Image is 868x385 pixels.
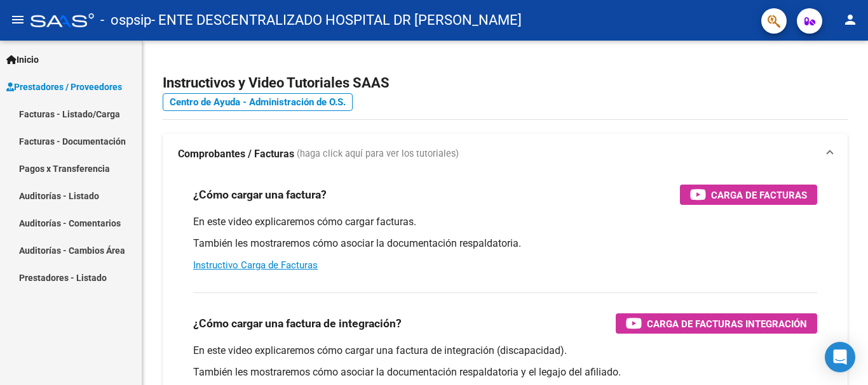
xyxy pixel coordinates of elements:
[193,237,817,251] p: También les mostraremos cómo asociar la documentación respaldatoria.
[151,6,522,34] span: - ENTE DESCENTRALIZADO HOSPITAL DR [PERSON_NAME]
[680,185,817,205] button: Carga de Facturas
[825,342,855,372] div: Open Intercom Messenger
[193,344,817,358] p: En este video explicaremos cómo cargar una factura de integración (discapacidad).
[193,365,817,379] p: También les mostraremos cómo asociar la documentación respaldatoria y el legajo del afiliado.
[6,80,122,94] span: Prestadores / Proveedores
[616,313,817,334] button: Carga de Facturas Integración
[163,134,848,174] mat-expansion-panel-header: Comprobantes / Facturas (haga click aquí para ver los tutoriales)
[647,316,807,332] span: Carga de Facturas Integración
[193,186,327,204] h3: ¿Cómo cargar una factura?
[193,215,817,229] p: En este video explicaremos cómo cargar facturas.
[178,147,294,161] strong: Comprobantes / Facturas
[193,315,402,332] h3: ¿Cómo cargar una factura de integración?
[297,147,459,161] span: (haga click aquí para ver los tutoriales)
[193,259,318,271] a: Instructivo Carga de Facturas
[10,12,25,27] mat-icon: menu
[163,71,848,95] h2: Instructivos y Video Tutoriales SAAS
[163,93,353,111] a: Centro de Ayuda - Administración de O.S.
[6,53,39,67] span: Inicio
[711,187,807,203] span: Carga de Facturas
[843,12,858,27] mat-icon: person
[100,6,151,34] span: - ospsip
